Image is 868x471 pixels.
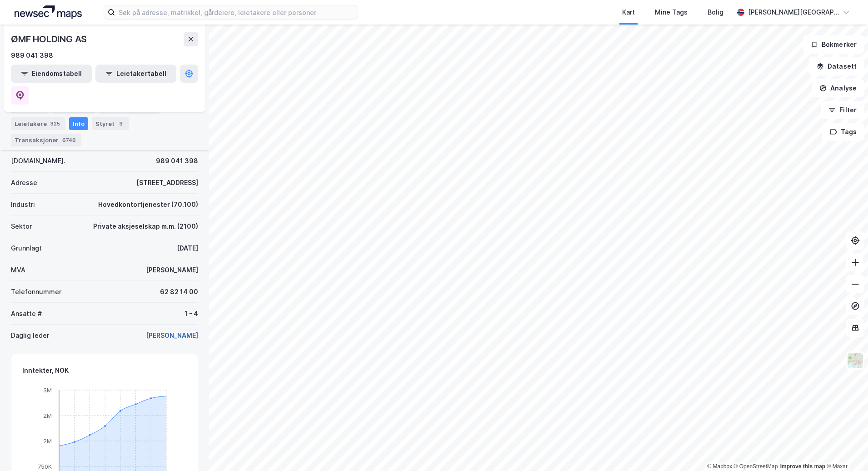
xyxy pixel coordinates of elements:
a: OpenStreetMap [734,463,778,470]
img: Z [847,352,864,369]
div: Ansatte # [11,308,42,319]
div: Telefonnummer [11,286,61,297]
button: Analyse [812,79,864,97]
div: [DATE] [177,243,198,254]
div: Leietakere [11,117,65,130]
div: Mine Tags [655,7,688,18]
div: Info [69,117,88,130]
div: [PERSON_NAME] [146,265,198,276]
div: Sektor [11,221,32,232]
a: Mapbox [707,463,732,470]
iframe: Chat Widget [823,427,868,471]
button: Bokmerker [803,35,864,54]
div: Kart [622,7,635,18]
div: 1 - 4 [185,308,198,319]
tspan: 2M [43,411,52,419]
img: logo.a4113a55bc3d86da70a041830d287a7e.svg [15,5,82,19]
div: Bolig [708,7,723,18]
div: 62 82 14 00 [160,286,198,297]
tspan: 2M [43,437,52,444]
div: 6746 [60,135,78,145]
button: Leietakertabell [95,65,176,83]
div: Adresse [11,177,37,188]
div: 325 [49,119,62,128]
div: 989 041 398 [11,50,53,61]
div: Industri [11,199,35,210]
input: Søk på adresse, matrikkel, gårdeiere, leietakere eller personer [115,5,358,19]
div: [PERSON_NAME][GEOGRAPHIC_DATA] [748,7,839,18]
button: Tags [822,123,864,141]
div: Transaksjoner [11,134,81,146]
div: Kontrollprogram for chat [823,427,868,471]
tspan: 3M [43,386,52,393]
div: [DOMAIN_NAME]. [11,155,65,166]
button: Eiendomstabell [11,65,92,83]
div: ØMF HOLDING AS [11,32,89,46]
div: Styret [92,117,129,130]
div: 989 041 398 [156,155,198,166]
tspan: 750K [38,462,52,470]
div: Daglig leder [11,330,49,341]
div: 3 [116,119,125,128]
div: Private aksjeselskap m.m. (2100) [93,221,198,232]
a: Improve this map [780,463,825,470]
button: Datasett [809,57,864,75]
div: Inntekter, NOK [22,365,69,376]
div: MVA [11,265,25,276]
div: [STREET_ADDRESS] [136,177,198,188]
div: Grunnlagt [11,243,42,254]
button: Filter [821,101,864,119]
div: Hovedkontortjenester (70.100) [98,199,198,210]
